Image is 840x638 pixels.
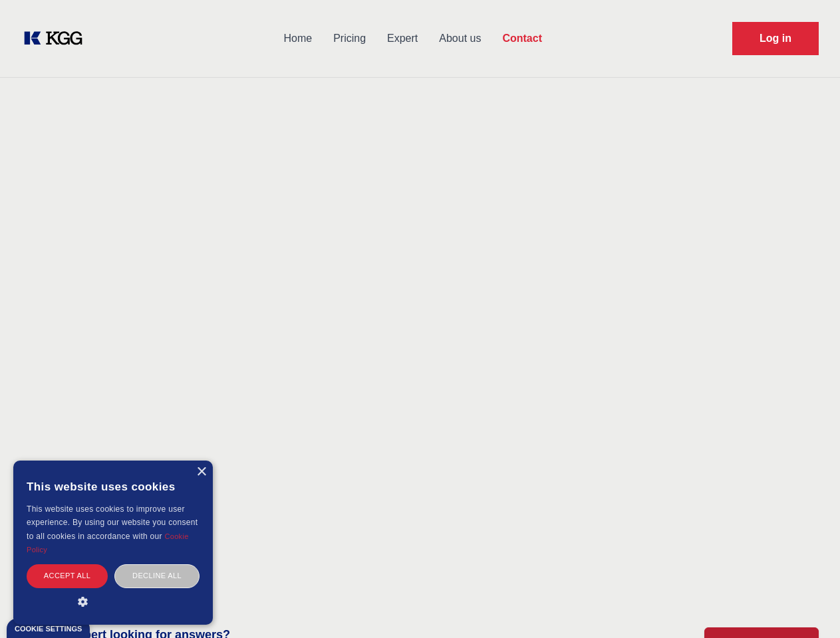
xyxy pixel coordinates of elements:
[114,564,200,587] div: Decline all
[27,564,108,587] div: Accept all
[15,625,82,633] div: Cookie settings
[27,471,200,502] div: This website uses cookies
[732,22,819,55] a: Request Demo
[27,504,198,541] span: This website uses cookies to improve user experience. By using our website you consent to all coo...
[773,574,840,638] iframe: Chat Widget
[196,467,206,477] div: Close
[491,21,553,56] a: Contact
[273,21,323,56] a: Home
[323,21,376,56] a: Pricing
[428,21,491,56] a: About us
[27,532,189,554] a: Cookie Policy
[21,28,93,49] a: KOL Knowledge Platform: Talk to Key External Experts (KEE)
[376,21,428,56] a: Expert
